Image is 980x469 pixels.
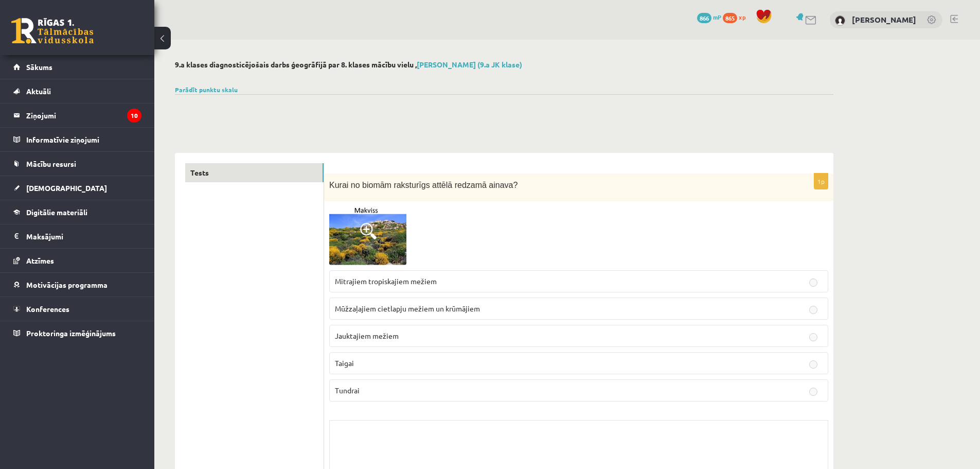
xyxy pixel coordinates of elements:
input: Mūžzaļajiem cietlapju mežiem un krūmājiem [809,306,817,314]
span: Sākums [26,62,52,72]
a: 866 mP [697,13,721,21]
a: Mācību resursi [13,152,141,176]
span: xp [739,13,745,21]
span: [DEMOGRAPHIC_DATA] [26,183,107,193]
span: 866 [697,13,711,23]
span: Taigai [335,358,354,368]
legend: Informatīvie ziņojumi [26,128,141,151]
span: Mūžzaļajiem cietlapju mežiem un krūmājiem [335,304,480,313]
legend: Maksājumi [26,224,141,248]
a: [DEMOGRAPHIC_DATA] [13,176,141,200]
a: Ziņojumi10 [13,103,141,127]
span: Mācību resursi [26,159,76,168]
a: Atzīmes [13,249,141,272]
span: Aktuāli [26,86,51,96]
p: 1p [814,173,828,189]
img: 1.jpg [329,206,406,265]
span: Tundrai [335,386,360,395]
i: 10 [127,109,141,123]
input: Jauktajiem mežiem [809,333,817,341]
a: Parādīt punktu skalu [175,85,238,94]
a: [PERSON_NAME] (9.a JK klase) [417,60,522,69]
img: Jaromirs Četčikovs [835,15,845,26]
a: 865 xp [723,13,751,21]
span: Konferences [26,304,69,314]
input: Taigai [809,360,817,369]
a: Motivācijas programma [13,273,141,297]
span: Kurai no biomām raksturīgs attēlā redzamā ainava? [329,181,518,189]
legend: Ziņojumi [26,103,141,127]
a: Digitālie materiāli [13,200,141,224]
a: Proktoringa izmēģinājums [13,321,141,345]
h2: 9.a klases diagnosticējošais darbs ģeogrāfijā par 8. klases mācību vielu , [175,60,833,69]
span: Jauktajiem mežiem [335,331,399,340]
a: Aktuāli [13,79,141,103]
a: Rīgas 1. Tālmācības vidusskola [11,18,94,44]
span: Digitālie materiāli [26,207,87,217]
span: Motivācijas programma [26,280,108,289]
a: Konferences [13,297,141,321]
a: Informatīvie ziņojumi [13,128,141,151]
a: Maksājumi [13,224,141,248]
span: Proktoringa izmēģinājums [26,328,116,338]
a: Tests [185,163,324,182]
a: [PERSON_NAME] [852,14,916,25]
span: Mitrajiem tropiskajiem mežiem [335,276,437,286]
input: Mitrajiem tropiskajiem mežiem [809,279,817,287]
span: 865 [723,13,737,23]
span: Atzīmes [26,256,54,265]
span: mP [713,13,721,21]
a: Sākums [13,55,141,79]
input: Tundrai [809,388,817,396]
